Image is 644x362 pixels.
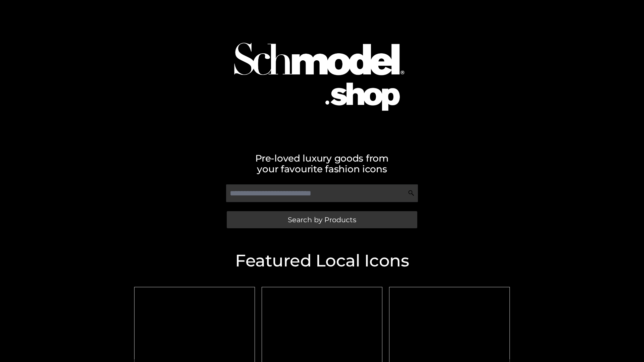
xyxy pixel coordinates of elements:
h2: Featured Local Icons​ [131,252,513,269]
a: Search by Products [227,211,417,228]
h2: Pre-loved luxury goods from your favourite fashion icons [131,153,513,174]
span: Search by Products [288,216,356,223]
img: Search Icon [408,190,415,196]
